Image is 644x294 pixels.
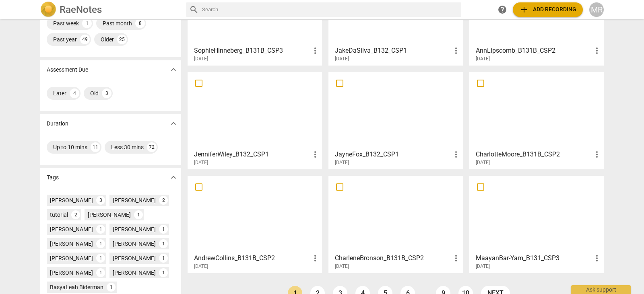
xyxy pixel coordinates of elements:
[71,210,80,219] div: 2
[50,269,93,277] div: [PERSON_NAME]
[50,211,68,219] div: tutorial
[169,65,178,74] span: expand_more
[167,171,180,183] button: Show more
[472,179,601,269] a: MaayanBar-Yam_B131_CSP3[DATE]
[513,2,583,17] button: Upload
[194,263,208,270] span: [DATE]
[476,253,592,263] h3: MaayanBar-Yam_B131_CSP3
[96,254,105,263] div: 1
[335,159,349,166] span: [DATE]
[159,225,168,234] div: 1
[589,2,604,17] button: MR
[50,196,93,204] div: [PERSON_NAME]
[189,5,199,14] span: search
[113,269,156,277] div: [PERSON_NAME]
[335,263,349,270] span: [DATE]
[40,2,56,18] img: Logo
[476,263,490,270] span: [DATE]
[101,35,114,43] div: Older
[135,19,145,28] div: 8
[476,159,490,166] span: [DATE]
[592,253,602,263] span: more_vert
[592,150,602,159] span: more_vert
[159,254,168,263] div: 1
[53,19,79,27] div: Past week
[310,253,320,263] span: more_vert
[96,225,105,234] div: 1
[96,268,105,277] div: 1
[147,142,157,152] div: 72
[331,179,460,269] a: CharleneBronson_B131B_CSP2[DATE]
[497,5,507,14] span: help
[111,143,144,151] div: Less 30 mins
[50,240,93,248] div: [PERSON_NAME]
[113,254,156,262] div: [PERSON_NAME]
[519,5,576,14] span: Add recording
[472,75,601,166] a: CharlotteMoore_B131B_CSP2[DATE]
[50,254,93,262] div: [PERSON_NAME]
[169,119,178,128] span: expand_more
[451,46,461,56] span: more_vert
[80,35,90,44] div: 49
[103,19,132,27] div: Past month
[159,268,168,277] div: 1
[70,88,79,98] div: 4
[47,66,88,74] p: Assessment Due
[476,46,592,56] h3: AnnLipscomb_B131B_CSP2
[102,88,111,98] div: 3
[88,211,131,219] div: [PERSON_NAME]
[53,89,66,97] div: Later
[96,239,105,248] div: 1
[134,210,143,219] div: 1
[194,253,310,263] h3: AndrewCollins_B131B_CSP2
[47,119,68,128] p: Duration
[519,5,529,14] span: add
[194,56,208,62] span: [DATE]
[96,196,105,205] div: 3
[194,150,310,159] h3: JenniferWiley_B132_CSP1
[117,35,127,44] div: 25
[82,19,92,28] div: 1
[194,159,208,166] span: [DATE]
[113,240,156,248] div: [PERSON_NAME]
[335,46,451,56] h3: JakeDaSilva_B132_CSP1
[592,46,602,56] span: more_vert
[495,2,510,17] a: Help
[40,2,180,18] a: LogoRaeNotes
[91,142,100,152] div: 11
[113,225,156,233] div: [PERSON_NAME]
[202,3,458,16] input: Search
[50,283,103,291] div: BasyaLeah Biderman
[451,253,461,263] span: more_vert
[190,179,319,269] a: AndrewCollins_B131B_CSP2[DATE]
[310,150,320,159] span: more_vert
[90,89,99,97] div: Old
[169,173,178,182] span: expand_more
[60,4,102,15] h2: RaeNotes
[310,46,320,56] span: more_vert
[451,150,461,159] span: more_vert
[335,253,451,263] h3: CharleneBronson_B131B_CSP2
[53,35,77,43] div: Past year
[331,75,460,166] a: JayneFox_B132_CSP1[DATE]
[335,56,349,62] span: [DATE]
[476,56,490,62] span: [DATE]
[53,143,87,151] div: Up to 10 mins
[159,196,168,205] div: 2
[50,225,93,233] div: [PERSON_NAME]
[167,64,180,76] button: Show more
[335,150,451,159] h3: JayneFox_B132_CSP1
[190,75,319,166] a: JenniferWiley_B132_CSP1[DATE]
[113,196,156,204] div: [PERSON_NAME]
[194,46,310,56] h3: SophieHinneberg_B131B_CSP3
[167,117,180,130] button: Show more
[159,239,168,248] div: 1
[47,173,59,182] p: Tags
[107,283,116,292] div: 1
[476,150,592,159] h3: CharlotteMoore_B131B_CSP2
[571,285,631,294] div: Ask support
